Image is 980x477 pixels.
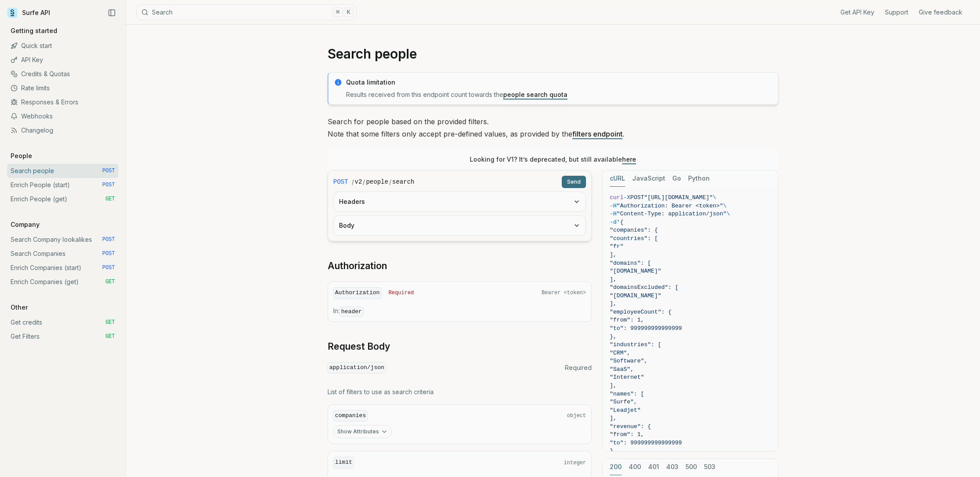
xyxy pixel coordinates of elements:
[7,178,118,192] a: Enrich People (start) POST
[105,6,118,19] button: Collapse Sidebar
[328,46,778,62] h1: Search people
[610,194,623,201] span: curl
[333,410,368,422] code: companies
[7,95,118,109] a: Responses & Errors
[136,4,357,20] button: Search⌘K
[610,350,630,356] span: "CRM",
[102,181,115,189] span: POST
[610,415,617,422] span: ],
[672,170,681,187] button: Go
[610,219,617,226] span: -d
[623,194,630,201] span: -X
[328,115,778,140] p: Search for people based on the provided filters. Note that some filters only accept pre-defined v...
[333,457,354,469] code: limit
[7,220,43,229] p: Company
[610,243,623,250] span: "fr"
[333,307,586,316] p: In:
[617,219,624,226] span: '{
[610,431,644,438] span: "from": 1,
[617,203,723,209] span: "Authorization: Bearer <token>"
[7,261,118,275] a: Enrich Companies (start) POST
[648,459,659,475] button: 401
[610,300,617,307] span: ],
[610,358,648,364] span: "Software",
[610,284,678,291] span: "domainsExcluded": [
[7,233,118,247] a: Search Company lookalikes POST
[610,399,637,405] span: "Surfe",
[713,194,716,201] span: \
[610,391,644,397] span: "names": [
[885,8,908,17] a: Support
[105,278,115,285] span: GET
[503,91,567,98] a: people search quota
[610,251,617,258] span: ],
[610,447,613,454] span: }
[610,292,661,299] span: "[DOMAIN_NAME]"
[392,177,414,186] code: search
[610,260,651,266] span: "domains": [
[102,236,115,243] span: POST
[334,216,586,235] button: Body
[7,247,118,261] a: Search Companies POST
[102,250,115,257] span: POST
[610,235,658,242] span: "countries": [
[389,177,391,186] span: /
[7,315,118,329] a: Get credits GET
[366,177,388,186] code: people
[333,177,348,186] span: POST
[355,177,362,186] code: v2
[352,177,354,186] span: /
[610,203,617,209] span: -H
[339,307,364,317] code: header
[328,340,390,353] a: Request Body
[102,264,115,271] span: POST
[102,167,115,174] span: POST
[567,412,586,419] span: object
[610,211,617,217] span: -H
[7,6,50,19] a: Surfe API
[644,194,713,201] span: "[URL][DOMAIN_NAME]"
[333,7,343,17] kbd: ⌘
[610,227,658,233] span: "companies": {
[363,177,365,186] span: /
[346,78,773,87] p: Quota limitation
[610,317,644,323] span: "from": 1,
[7,109,118,123] a: Webhooks
[610,276,617,283] span: ],
[685,459,697,475] button: 500
[7,329,118,344] a: Get Filters GET
[333,287,381,299] code: Authorization
[610,440,682,446] span: "to": 999999999999999
[344,7,354,17] kbd: K
[610,374,644,381] span: "Internet"
[7,152,36,160] p: People
[572,129,623,138] a: filters endpoint
[7,67,118,81] a: Credits & Quotas
[630,194,644,201] span: POST
[629,459,641,475] button: 400
[632,170,665,187] button: JavaScript
[562,176,586,188] button: Send
[7,275,118,289] a: Enrich Companies (get) GET
[622,155,636,163] a: here
[334,192,586,211] button: Headers
[328,362,386,374] code: application/json
[542,289,586,296] span: Bearer <token>
[346,90,773,99] p: Results received from this endpoint count towards the
[564,459,586,466] span: integer
[7,81,118,95] a: Rate limits
[610,309,671,315] span: "employeeCount": {
[105,196,115,203] span: GET
[333,425,392,438] button: Show Attributes
[610,341,661,348] span: "industries": [
[7,39,118,53] a: Quick start
[7,303,31,312] p: Other
[470,155,636,164] p: Looking for V1? It’s deprecated, but still available
[328,388,592,396] p: List of filters to use as search criteria
[7,26,61,35] p: Getting started
[610,268,661,274] span: "[DOMAIN_NAME]"
[105,319,115,326] span: GET
[328,260,387,272] a: Authorization
[610,170,625,187] button: cURL
[840,8,874,17] a: Get API Key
